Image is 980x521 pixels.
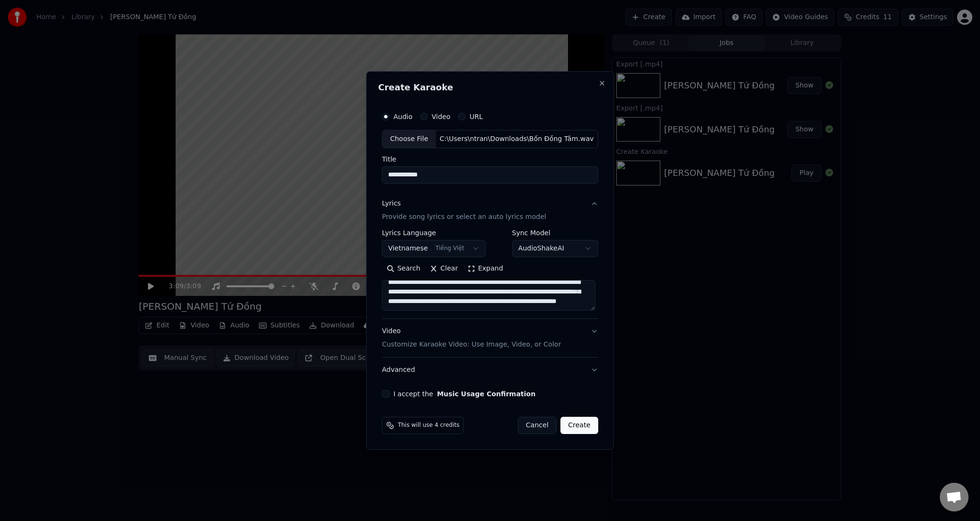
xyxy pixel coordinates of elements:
[463,261,508,276] button: Expand
[382,326,561,349] div: Video
[393,391,535,397] label: I accept the
[518,417,557,434] button: Cancel
[437,391,535,397] button: I accept the
[425,261,463,276] button: Clear
[382,156,598,163] label: Title
[469,113,483,120] label: URL
[560,417,598,434] button: Create
[382,229,598,318] div: LyricsProvide song lyrics or select an auto lyrics model
[382,319,598,357] button: VideoCustomize Karaoke Video: Use Image, Video, or Color
[382,261,425,276] button: Search
[382,212,546,222] p: Provide song lyrics or select an auto lyrics model
[382,199,401,208] div: Lyrics
[382,229,486,236] label: Lyrics Language
[378,83,602,92] h2: Create Karaoke
[512,229,598,236] label: Sync Model
[382,340,561,349] p: Customize Karaoke Video: Use Image, Video, or Color
[432,113,450,120] label: Video
[393,113,412,120] label: Audio
[382,191,598,229] button: LyricsProvide song lyrics or select an auto lyrics model
[436,134,598,144] div: C:\Users\ntran\Downloads\Bốn Đồng Tâm.wav
[382,358,598,382] button: Advanced
[382,130,436,148] div: Choose File
[398,422,459,429] span: This will use 4 credits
